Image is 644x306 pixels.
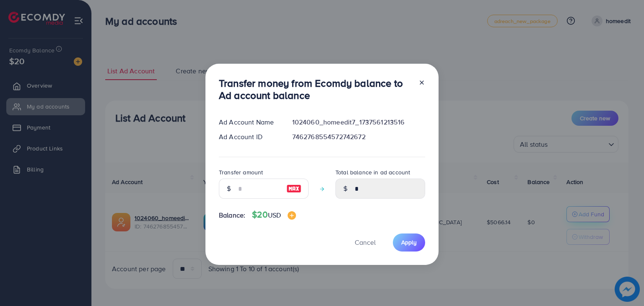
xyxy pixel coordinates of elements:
div: 7462768554572742672 [286,132,432,142]
h4: $20 [252,210,296,220]
h3: Transfer money from Ecomdy balance to Ad account balance [219,77,412,101]
span: Cancel [355,238,376,247]
button: Cancel [344,233,386,252]
span: Balance: [219,210,245,220]
button: Apply [393,233,425,252]
label: Total balance in ad account [335,168,410,176]
label: Transfer amount [219,168,263,176]
div: 1024060_homeedit7_1737561213516 [286,117,432,127]
div: Ad Account ID [212,132,286,142]
span: Apply [401,238,417,246]
div: Ad Account Name [212,117,286,127]
img: image [286,184,301,194]
span: USD [268,210,281,220]
img: image [288,211,296,220]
